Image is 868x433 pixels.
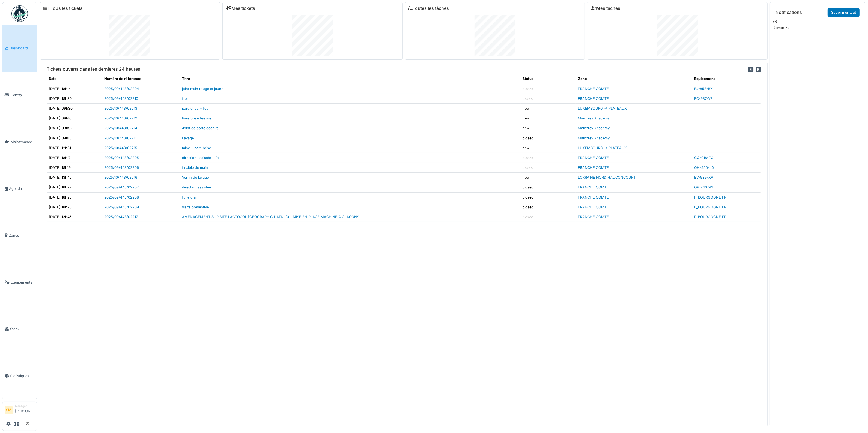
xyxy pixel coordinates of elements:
[182,185,211,189] a: direction assistée
[47,94,102,103] td: [DATE] 18h30
[521,123,576,133] td: new
[694,156,714,160] a: GQ-018-FG
[15,404,35,416] li: [PERSON_NAME]
[408,6,449,11] a: Toutes les tâches
[47,182,102,192] td: [DATE] 18h22
[104,205,139,209] a: 2025/09/443/02209
[521,74,576,84] th: Statut
[521,84,576,94] td: closed
[182,175,209,179] a: Verrin de levage
[9,233,35,238] span: Zones
[10,326,35,332] span: Stock
[47,67,140,72] h6: Tickets ouverts dans les dernières 24 heures
[10,373,35,378] span: Statistiques
[182,116,211,120] a: Pare brise fissuré
[182,106,208,110] a: pare choc + feu
[104,116,137,120] a: 2025/10/443/02212
[694,215,726,219] a: F_BOURGOGNE FR
[521,153,576,163] td: closed
[182,126,219,130] a: Joint de porte déchiré
[2,118,37,165] a: Maintenance
[773,25,862,31] p: Aucun(e)
[104,126,137,130] a: 2025/10/443/02214
[102,74,180,84] th: Numéro de référence
[694,87,713,91] a: EJ-858-BX
[2,353,37,399] a: Statistiques
[521,212,576,222] td: closed
[182,166,208,170] a: flexible de main
[182,87,223,91] a: joint main rouge et jaune
[576,74,692,84] th: Zone
[578,195,609,199] a: FRANCHE COMTE
[2,212,37,259] a: Zones
[578,166,609,170] a: FRANCHE COMTE
[180,74,520,84] th: Titre
[11,5,28,22] img: Badge_color-CXgf-gQk.svg
[578,106,627,110] a: LUXEMBOURG -> PLATEAUX
[692,74,761,84] th: Équipement
[47,143,102,153] td: [DATE] 12h31
[521,173,576,182] td: new
[47,173,102,182] td: [DATE] 13h42
[47,202,102,212] td: [DATE] 18h28
[104,87,139,91] a: 2025/09/443/02204
[578,126,610,130] a: Mauffrey Academy
[2,165,37,212] a: Agenda
[578,116,610,120] a: Mauffrey Academy
[182,146,211,150] a: mine + pare brise
[47,153,102,163] td: [DATE] 18h17
[182,195,198,199] a: fuite d air
[226,6,255,11] a: Mes tickets
[104,195,139,199] a: 2025/09/443/02208
[2,306,37,353] a: Stock
[521,94,576,103] td: closed
[11,280,35,285] span: Équipements
[10,92,35,98] span: Tickets
[104,166,139,170] a: 2025/09/443/02206
[5,404,35,417] a: SM Manager[PERSON_NAME]
[694,205,726,209] a: F_BOURGOGNE FR
[521,113,576,123] td: new
[104,215,138,219] a: 2025/09/443/02217
[578,185,609,189] a: FRANCHE COMTE
[182,97,190,101] a: frein
[694,97,713,101] a: EC-937-VE
[10,46,35,51] span: Dashboard
[47,74,102,84] th: Date
[47,84,102,94] td: [DATE] 18h14
[2,259,37,306] a: Équipements
[5,406,13,414] li: SM
[47,212,102,222] td: [DATE] 13h45
[521,143,576,153] td: new
[694,166,714,170] a: GH-550-LD
[47,163,102,173] td: [DATE] 18h19
[104,156,139,160] a: 2025/09/443/02205
[47,103,102,113] td: [DATE] 09h30
[182,136,194,140] a: Lavage
[521,103,576,113] td: new
[521,133,576,143] td: closed
[578,87,609,91] a: FRANCHE COMTE
[104,175,137,179] a: 2025/10/443/02216
[521,192,576,202] td: closed
[578,175,636,179] a: LORRAINE NORD HAUCONCOURT
[521,163,576,173] td: closed
[578,97,609,101] a: FRANCHE COMTE
[521,182,576,192] td: closed
[182,215,359,219] a: AMENAGEMENT SUR SITE LACTOCOL [GEOGRAPHIC_DATA] (01) MISE EN PLACE MACHINE A GLACONS
[182,205,209,209] a: visite préventive
[47,192,102,202] td: [DATE] 18h25
[104,185,139,189] a: 2025/09/443/02207
[104,97,138,101] a: 2025/09/443/02210
[104,106,137,110] a: 2025/10/443/02213
[2,25,37,72] a: Dashboard
[50,6,83,11] a: Tous les tickets
[104,136,136,140] a: 2025/10/443/02211
[15,404,35,408] div: Manager
[775,10,802,15] h6: Notifications
[694,195,726,199] a: F_BOURGOGNE FR
[591,6,620,11] a: Mes tâches
[578,215,609,219] a: FRANCHE COMTE
[104,146,137,150] a: 2025/10/443/02215
[694,185,714,189] a: GP-240-WL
